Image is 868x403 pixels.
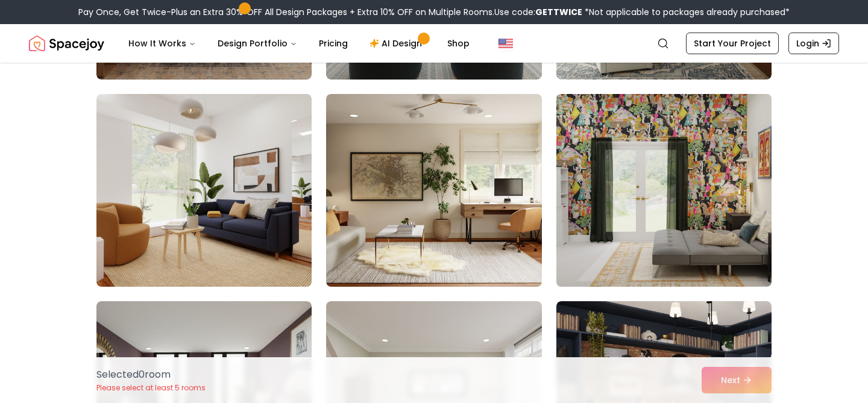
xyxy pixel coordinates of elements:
a: Login [788,33,839,54]
span: *Not applicable to packages already purchased* [582,6,790,18]
img: United States [498,36,513,51]
img: Room room-10 [96,94,312,287]
img: Room room-12 [551,89,777,292]
nav: Global [29,24,839,63]
p: Selected 0 room [96,367,206,382]
a: Spacejoy [29,31,104,55]
button: Design Portfolio [208,31,307,55]
nav: Main [119,31,479,55]
div: Pay Once, Get Twice-Plus an Extra 30% OFF All Design Packages + Extra 10% OFF on Multiple Rooms. [78,6,790,18]
a: Start Your Project [686,33,779,54]
a: Shop [438,31,479,55]
span: Use code: [494,6,582,18]
img: Room room-11 [326,94,541,287]
button: How It Works [119,31,206,55]
img: Spacejoy Logo [29,31,104,55]
p: Please select at least 5 rooms [96,383,206,393]
b: GETTWICE [535,6,582,18]
a: Pricing [309,31,357,55]
a: AI Design [360,31,435,55]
